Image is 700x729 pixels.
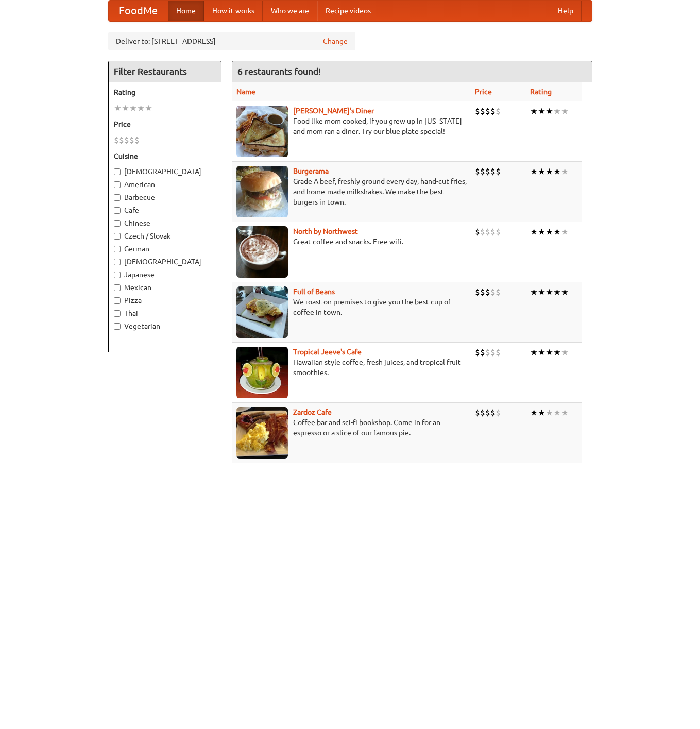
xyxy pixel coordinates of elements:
[475,88,492,96] a: Price
[475,407,480,418] li: $
[114,218,216,228] label: Chinese
[485,226,490,238] li: $
[561,166,569,177] li: ★
[236,106,288,157] img: sallys.jpg
[475,226,480,238] li: $
[553,106,561,117] li: ★
[553,166,561,177] li: ★
[496,407,501,418] li: $
[480,166,485,177] li: $
[236,166,288,217] img: burgerama.jpg
[114,205,216,215] label: Cafe
[545,286,553,298] li: ★
[114,166,216,177] label: [DEMOGRAPHIC_DATA]
[561,286,569,298] li: ★
[236,407,288,459] img: zardoz.jpg
[485,166,490,177] li: $
[114,297,121,304] input: Pizza
[109,61,221,82] h4: Filter Restaurants
[293,408,332,416] a: Zardoz Cafe
[490,106,496,117] li: $
[134,134,140,146] li: $
[538,226,545,238] li: ★
[553,347,561,358] li: ★
[114,244,216,254] label: German
[538,407,545,418] li: ★
[545,226,553,238] li: ★
[236,236,467,247] p: Great coffee and snacks. Free wifi.
[129,103,137,114] li: ★
[114,269,216,280] label: Japanese
[114,194,121,201] input: Barbecue
[114,259,121,265] input: [DEMOGRAPHIC_DATA]
[119,134,124,146] li: $
[530,286,538,298] li: ★
[538,347,545,358] li: ★
[114,295,216,306] label: Pizza
[550,1,582,21] a: Help
[545,407,553,418] li: ★
[114,257,216,267] label: [DEMOGRAPHIC_DATA]
[236,226,288,278] img: north.jpg
[538,166,545,177] li: ★
[114,233,121,240] input: Czech / Slovak
[496,286,501,298] li: $
[490,286,496,298] li: $
[263,1,317,21] a: Who we are
[323,36,348,46] a: Change
[124,134,129,146] li: $
[129,134,134,146] li: $
[114,192,216,202] label: Barbecue
[553,226,561,238] li: ★
[538,106,545,117] li: ★
[496,166,501,177] li: $
[114,151,216,161] h5: Cuisine
[538,286,545,298] li: ★
[293,107,374,115] a: [PERSON_NAME]'s Diner
[480,347,485,358] li: $
[490,407,496,418] li: $
[530,166,538,177] li: ★
[236,417,467,438] p: Coffee bar and sci-fi bookshop. Come in for an espresso or a slice of our famous pie.
[114,179,216,190] label: American
[236,347,288,398] img: jeeves.jpg
[490,166,496,177] li: $
[485,407,490,418] li: $
[490,347,496,358] li: $
[114,282,216,293] label: Mexican
[114,272,121,278] input: Japanese
[293,348,362,356] b: Tropical Jeeve's Cafe
[204,1,263,21] a: How it works
[530,88,552,96] a: Rating
[561,407,569,418] li: ★
[237,66,321,76] ng-pluralize: 6 restaurants found!
[561,106,569,117] li: ★
[293,287,335,296] a: Full of Beans
[475,286,480,298] li: $
[480,226,485,238] li: $
[530,106,538,117] li: ★
[114,181,121,188] input: American
[490,226,496,238] li: $
[236,176,467,207] p: Grade A beef, freshly ground every day, hand-cut fries, and home-made milkshakes. We make the bes...
[317,1,379,21] a: Recipe videos
[485,286,490,298] li: $
[475,106,480,117] li: $
[293,167,329,175] a: Burgerama
[114,231,216,241] label: Czech / Slovak
[480,106,485,117] li: $
[496,226,501,238] li: $
[496,347,501,358] li: $
[236,88,255,96] a: Name
[114,119,216,129] h5: Price
[475,347,480,358] li: $
[545,166,553,177] li: ★
[530,226,538,238] li: ★
[236,297,467,317] p: We roast on premises to give you the best cup of coffee in town.
[114,246,121,252] input: German
[485,347,490,358] li: $
[236,116,467,137] p: Food like mom cooked, if you grew up in [US_STATE] and mom ran a diner. Try our blue plate special!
